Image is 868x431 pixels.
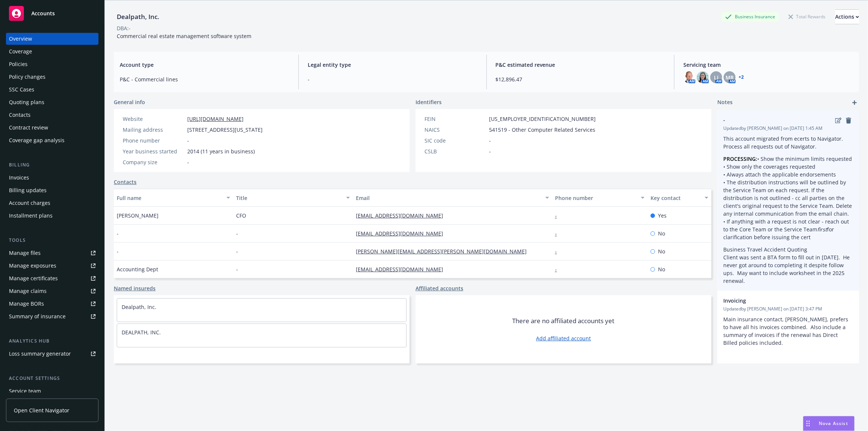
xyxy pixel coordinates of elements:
button: Phone number [552,189,648,207]
span: General info [114,98,145,106]
div: Manage files [9,247,41,259]
span: [STREET_ADDRESS][US_STATE] [187,126,263,134]
div: Quoting plans [9,96,44,108]
a: +2 [739,75,744,79]
span: Accounting Dept [117,265,158,273]
div: SSC Cases [9,84,34,96]
a: Dealpath, Inc. [122,303,156,310]
em: first [817,226,827,233]
span: - [187,158,189,166]
a: Affiliated accounts [416,284,463,292]
span: - [117,247,119,255]
span: Nova Assist [819,420,848,427]
a: - [555,248,563,255]
span: [US_EMPLOYER_IDENTIFICATION_NUMBER] [489,115,596,123]
div: Manage certificates [9,272,58,284]
span: There are no affiliated accounts yet [513,316,615,325]
div: Manage BORs [9,298,44,310]
span: Main insurance contact, [PERSON_NAME], prefers to have all his invoices combined. Also include a ... [723,316,850,346]
div: Billing [6,161,98,169]
a: Policies [6,58,98,70]
a: Service team [6,385,98,397]
button: Full name [114,189,233,207]
span: - [117,229,119,237]
div: Manage claims [9,285,47,297]
a: Contacts [114,178,137,186]
div: Total Rewards [785,12,829,21]
button: Actions [835,9,859,24]
span: P&C - Commercial lines [120,75,289,83]
a: Manage exposures [6,260,98,272]
span: Commercial real estate management software system [117,32,251,40]
a: Manage certificates [6,272,98,284]
div: Billing updates [9,184,47,196]
div: Mailing address [123,126,184,134]
span: LI [714,74,718,81]
a: edit [834,116,843,125]
span: Notes [717,98,733,107]
div: Title [236,194,341,202]
span: - [308,75,477,83]
span: Legal entity type [308,61,477,69]
button: Email [353,189,552,207]
a: Invoices [6,172,98,184]
span: No [658,247,665,255]
div: Installment plans [9,210,53,222]
img: photo [683,71,695,83]
a: SSC Cases [6,84,98,96]
span: Open Client Navigator [14,406,69,414]
a: Overview [6,33,98,45]
div: Contacts [9,109,31,121]
a: Summary of insurance [6,310,98,322]
span: [PERSON_NAME] [117,212,159,219]
div: Dealpath, Inc. [114,12,162,22]
a: - [555,266,563,273]
div: Website [123,115,184,123]
span: 2014 (11 years in business) [187,147,255,155]
a: - [555,212,563,219]
a: Loss summary generator [6,348,98,360]
div: SIC code [424,137,486,144]
div: Actions [835,10,859,24]
div: Phone number [555,194,636,202]
span: P&C estimated revenue [496,61,665,69]
div: NAICS [424,126,486,134]
button: Title [233,189,352,207]
a: Contacts [6,109,98,121]
span: Account type [120,61,289,69]
div: Loss summary generator [9,348,71,360]
a: Manage files [6,247,98,259]
span: - [187,137,189,144]
div: Company size [123,158,184,166]
span: - [236,247,238,255]
a: add [850,98,859,107]
div: -editremoveUpdatedby [PERSON_NAME] on [DATE] 1:45 AMThis account migrated from ecerts to Navigato... [717,110,859,291]
div: Coverage [9,46,32,57]
div: Policy changes [9,71,46,83]
span: No [658,265,665,273]
span: - [489,137,491,144]
strong: PROCESSING: [723,155,757,162]
a: [EMAIL_ADDRESS][DOMAIN_NAME] [356,266,449,273]
p: • Show the minimum limits requested • Show only the coverages requested • Always attach the appli... [723,155,853,241]
div: FEIN [424,115,486,123]
a: Add affiliated account [536,334,591,342]
span: Servicing team [683,61,853,69]
span: 541519 - Other Computer Related Services [489,126,595,134]
div: Summary of insurance [9,310,66,322]
div: Email [356,194,541,202]
div: Service team [9,385,41,397]
a: DEALPATH, INC. [122,329,161,336]
div: Account settings [6,375,98,382]
span: Invoicing [723,297,834,304]
a: [EMAIL_ADDRESS][DOMAIN_NAME] [356,212,449,219]
a: Named insureds [114,284,156,292]
a: Installment plans [6,210,98,222]
div: InvoicingUpdatedby [PERSON_NAME] on [DATE] 3:47 PMMain insurance contact, [PERSON_NAME], prefers ... [717,291,859,353]
span: $12,896.47 [496,75,665,83]
span: - [236,229,238,237]
span: No [658,229,665,237]
div: Key contact [651,194,700,202]
a: Billing updates [6,184,98,196]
